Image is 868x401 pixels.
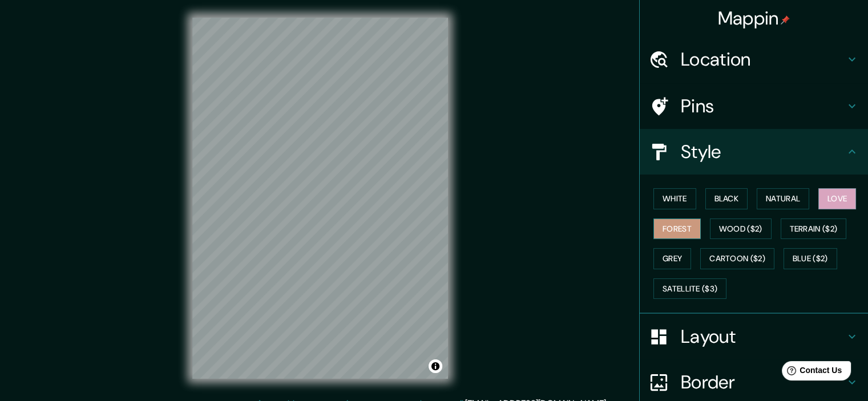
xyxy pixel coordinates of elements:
button: Toggle attribution [429,359,442,373]
button: Love [818,188,856,209]
button: Satellite ($3) [653,278,726,299]
button: Grey [653,248,691,269]
button: Blue ($2) [784,248,837,269]
div: Layout [640,314,868,359]
button: Black [705,188,748,209]
button: Forest [653,218,701,240]
button: Wood ($2) [710,218,772,240]
button: Terrain ($2) [781,218,847,240]
h4: Location [681,48,845,71]
h4: Pins [681,95,845,118]
button: Cartoon ($2) [700,248,774,269]
iframe: Help widget launcher [766,357,855,388]
h4: Mappin [718,7,790,30]
h4: Border [681,371,845,394]
h4: Layout [681,325,845,348]
img: pin-icon.png [781,15,790,25]
div: Style [640,129,868,175]
div: Pins [640,83,868,129]
h4: Style [681,140,845,163]
div: Location [640,37,868,82]
button: Natural [757,188,809,209]
canvas: Map [192,18,448,379]
button: White [653,188,696,209]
